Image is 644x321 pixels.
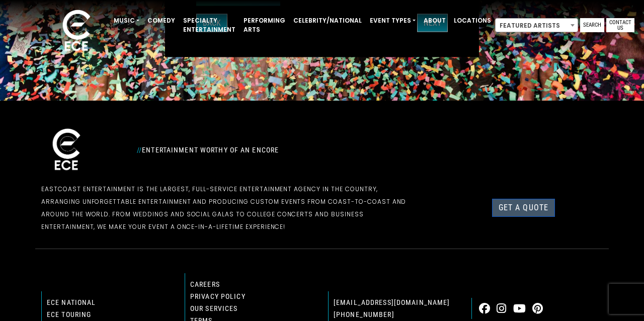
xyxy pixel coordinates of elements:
a: Our Services [190,304,237,312]
a: ECE national [47,298,96,306]
a: [EMAIL_ADDRESS][DOMAIN_NAME] [334,298,450,306]
a: Locations [450,12,495,29]
p: EastCoast Entertainment is the largest, full-service entertainment agency in the country, arrangi... [41,183,412,233]
a: Specialty Entertainment [179,12,239,38]
a: Search [580,18,604,32]
span: Featured Artists [495,18,578,32]
a: ECE Touring [47,310,91,318]
a: Privacy Policy [190,292,246,300]
span: // [137,146,142,154]
img: ece_new_logo_whitev2-1.png [51,7,102,56]
a: About [420,12,450,29]
a: Comedy [143,12,179,29]
a: Performing Arts [239,12,289,38]
a: [PHONE_NUMBER] [334,310,394,318]
img: ece_new_logo_whitev2-1.png [41,126,92,175]
a: Careers [190,280,220,288]
a: Celebrity/National [289,12,366,29]
a: Music [110,12,143,29]
a: Get a Quote [492,199,555,217]
a: Contact Us [606,18,634,32]
div: Entertainment Worthy of an Encore [131,142,418,158]
a: Event Types [366,12,420,29]
span: Featured Artists [496,19,578,33]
